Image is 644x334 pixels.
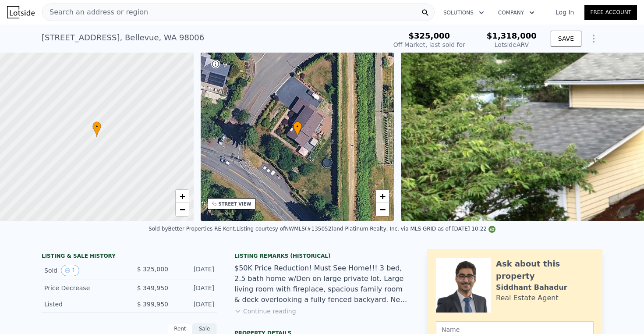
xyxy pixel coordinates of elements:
[176,190,189,203] a: Zoom in
[42,252,217,261] div: LISTING & SALE HISTORY
[585,30,602,47] button: Show Options
[234,252,410,259] div: Listing Remarks (Historical)
[496,258,594,282] div: Ask about this property
[137,284,168,291] span: $ 349,950
[409,31,450,40] span: $325,000
[44,300,122,309] div: Listed
[92,121,101,137] div: •
[496,282,567,293] div: Siddhant Bahadur
[376,203,389,216] a: Zoom out
[179,204,185,215] span: −
[179,191,185,202] span: +
[487,40,537,49] div: Lotside ARV
[487,31,537,40] span: $1,318,000
[234,263,410,305] div: $50K Price Reduction! Must See Home!!! 3 bed, 2.5 bath home w/Den on large private lot. Large liv...
[380,204,386,215] span: −
[584,5,637,20] a: Free Account
[488,226,495,233] img: NWMLS Logo
[436,5,491,21] button: Solutions
[175,300,214,309] div: [DATE]
[149,226,237,232] div: Sold by Better Properties RE Kent .
[42,32,204,44] div: [STREET_ADDRESS] , Bellevue , WA 98006
[551,31,581,46] button: SAVE
[545,8,584,17] a: Log In
[7,6,35,18] img: Lotside
[380,191,386,202] span: +
[234,307,296,316] button: Continue reading
[44,284,122,292] div: Price Decrease
[44,265,122,276] div: Sold
[176,203,189,216] a: Zoom out
[293,121,302,137] div: •
[219,201,251,207] div: STREET VIEW
[137,266,168,273] span: $ 325,000
[496,293,559,303] div: Real Estate Agent
[92,123,101,131] span: •
[393,40,465,49] div: Off Market, last sold for
[491,5,541,21] button: Company
[376,190,389,203] a: Zoom in
[137,301,168,308] span: $ 399,950
[42,7,148,18] span: Search an address or region
[237,226,495,232] div: Listing courtesy of NWMLS (#135052) and Platinum Realty, Inc. via MLS GRID as of [DATE] 10:22
[293,123,302,131] span: •
[175,284,214,292] div: [DATE]
[175,265,214,276] div: [DATE]
[61,265,79,276] button: View historical data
